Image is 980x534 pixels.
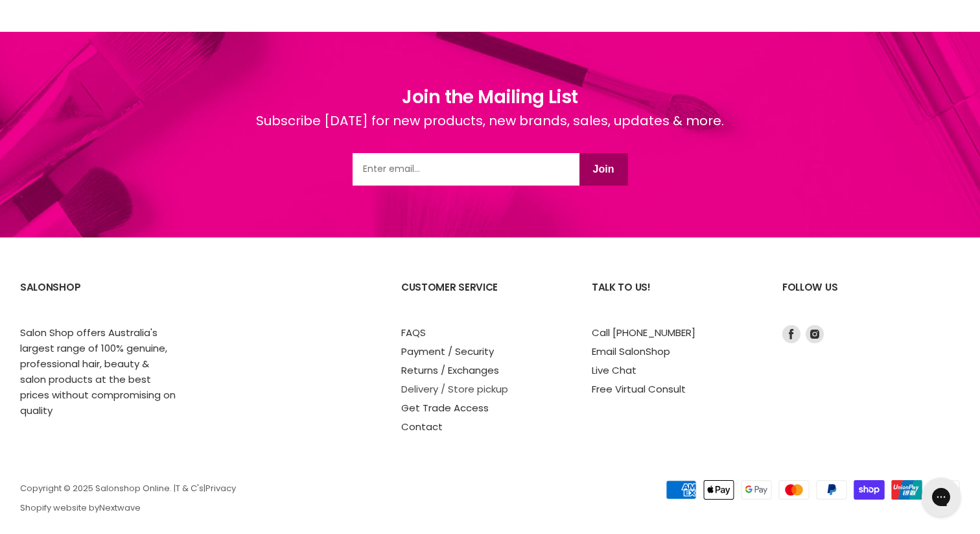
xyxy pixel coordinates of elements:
p: Salon Shop offers Australia's largest range of 100% genuine, professional hair, beauty & salon pr... [20,325,176,419]
a: T & C's [176,482,204,494]
a: Free Virtual Consult [592,382,686,396]
a: Returns / Exchanges [401,363,499,377]
a: Delivery / Store pickup [401,382,508,396]
p: Copyright © 2025 Salonshop Online. | | Shopify website by [20,484,576,513]
button: Join [579,153,628,186]
a: Nextwave [99,502,141,514]
a: Call [PHONE_NUMBER] [592,326,695,339]
h2: SalonShop [20,271,185,325]
input: Email [353,153,579,186]
div: Subscribe [DATE] for new products, new brands, sales, updates & more. [256,111,724,153]
a: Live Chat [592,363,636,377]
h2: Talk to us! [592,271,756,325]
h2: Follow us [782,271,960,325]
h1: Join the Mailing List [256,84,724,111]
a: Contact [401,420,443,433]
a: Get Trade Access [401,401,489,415]
h2: Customer Service [401,271,566,325]
a: Privacy [205,482,236,494]
a: FAQS [401,326,426,339]
iframe: Gorgias live chat messenger [915,473,967,521]
a: Payment / Security [401,345,494,358]
a: Email SalonShop [592,345,670,358]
